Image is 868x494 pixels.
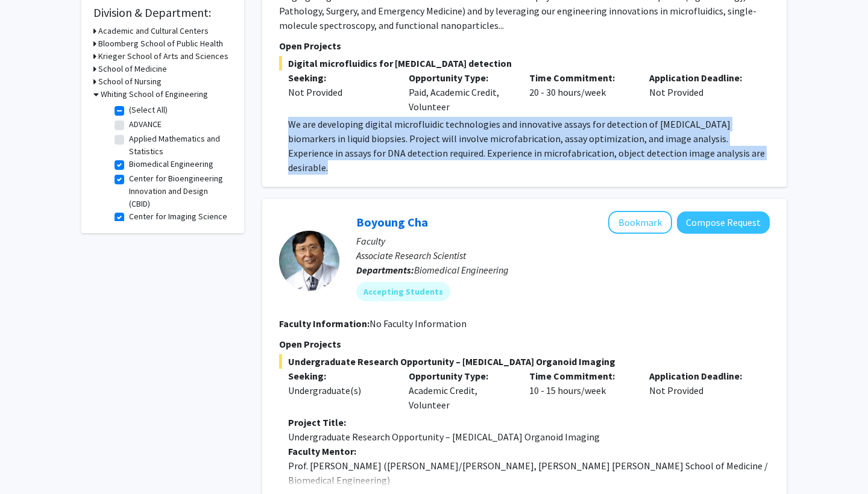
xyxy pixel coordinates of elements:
label: (Select All) [129,104,168,116]
div: Undergraduate(s) [288,383,391,398]
label: Applied Mathematics and Statistics [129,133,229,158]
div: Academic Credit, Volunteer [400,369,520,412]
span: Undergraduate Research Opportunity – [MEDICAL_DATA] Organoid Imaging [279,354,770,369]
button: Compose Request to Boyoung Cha [677,211,770,234]
p: Opportunity Type: [409,369,511,383]
h3: Bloomberg School of Public Health [98,37,223,50]
div: 20 - 30 hours/week [520,70,641,114]
p: Prof. [PERSON_NAME] ([PERSON_NAME]/[PERSON_NAME], [PERSON_NAME] [PERSON_NAME] School of Medicine ... [288,458,770,487]
span: Digital microfluidics for [MEDICAL_DATA] detection [279,56,770,70]
div: Not Provided [640,70,761,114]
p: Application Deadline: [649,70,752,85]
mat-chip: Accepting Students [356,282,450,301]
b: Departments: [356,264,414,276]
p: Time Commitment: [529,369,632,383]
p: Time Commitment: [529,70,632,85]
div: Not Provided [640,369,761,412]
p: Seeking: [288,369,391,383]
h3: School of Nursing [98,75,162,88]
h3: Academic and Cultural Centers [98,25,209,37]
p: Open Projects [279,337,770,351]
label: ADVANCE [129,118,162,131]
p: Application Deadline: [649,369,752,383]
h3: Krieger School of Arts and Sciences [98,50,228,63]
strong: Faculty Mentor: [288,445,356,457]
iframe: Chat [9,440,51,485]
div: Not Provided [288,85,391,99]
b: Faculty Information: [279,317,370,330]
div: 10 - 15 hours/week [520,369,641,412]
a: Boyoung Cha [356,214,428,230]
label: Center for Bioengineering Innovation and Design (CBID) [129,172,229,210]
span: Biomedical Engineering [414,264,509,276]
label: Biomedical Engineering [129,158,213,170]
p: Faculty [356,234,770,248]
button: Add Boyoung Cha to Bookmarks [608,211,672,234]
div: Paid, Academic Credit, Volunteer [400,70,520,114]
p: Open Projects [279,39,770,53]
p: Opportunity Type: [409,70,511,85]
p: Seeking: [288,70,391,85]
p: We are developing digital microfluidic technologies and innovative assays for detection of [MEDIC... [288,117,770,175]
strong: Project Title: [288,416,346,428]
h3: Whiting School of Engineering [101,88,208,101]
p: Undergraduate Research Opportunity – [MEDICAL_DATA] Organoid Imaging [288,430,770,444]
label: Center for Imaging Science [129,210,227,223]
h3: School of Medicine [98,63,167,75]
h2: Division & Department: [93,5,232,20]
span: No Faculty Information [370,317,467,330]
p: Associate Research Scientist [356,248,770,263]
